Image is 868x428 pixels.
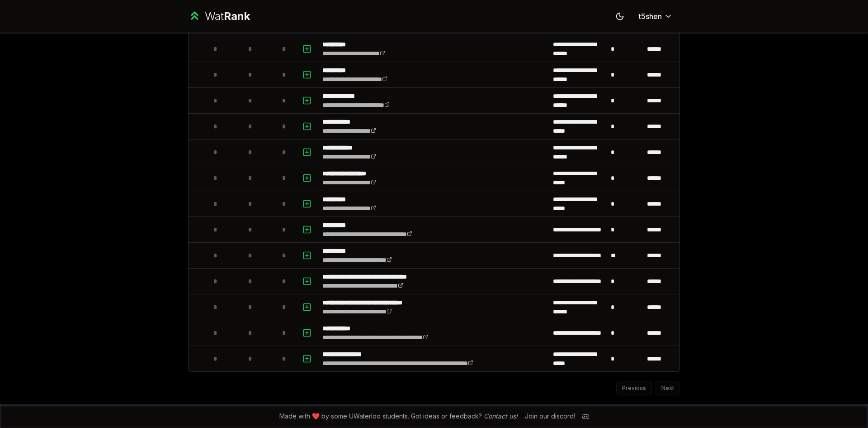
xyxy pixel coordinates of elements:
button: t5shen [632,8,680,24]
span: Rank [224,10,250,23]
div: Wat [205,9,250,24]
a: Contact us! [484,412,518,420]
span: Made with ❤️ by some UWaterloo students. Got ideas or feedback? [279,412,518,421]
span: t5shen [639,11,662,22]
a: WatRank [188,9,250,24]
div: Join our discord! [525,412,575,421]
